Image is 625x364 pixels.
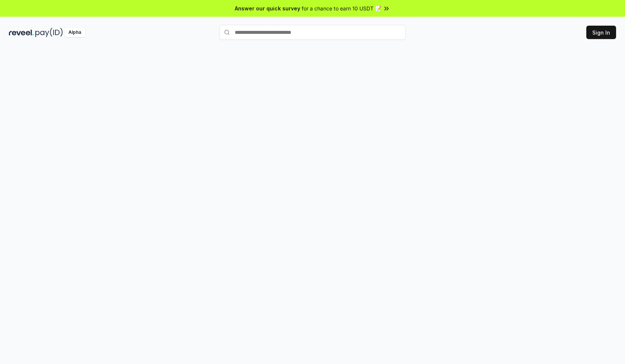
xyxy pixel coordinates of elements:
[64,28,85,37] div: Alpha
[586,26,616,39] button: Sign In
[302,4,381,12] span: for a chance to earn 10 USDT 📝
[235,4,300,12] span: Answer our quick survey
[35,28,63,37] img: pay_id
[9,28,34,37] img: reveel_dark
